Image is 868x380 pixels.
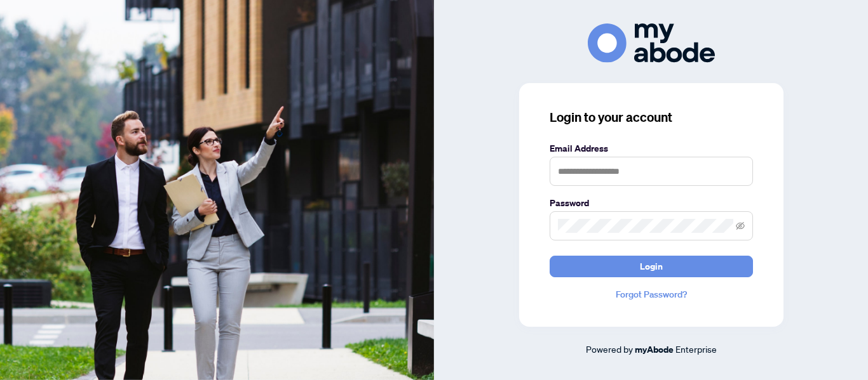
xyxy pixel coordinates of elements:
span: Enterprise [675,343,717,355]
span: Login [640,256,663,277]
h3: Login to your account [550,108,753,126]
button: Login [550,256,753,277]
a: Forgot Password? [550,287,753,301]
label: Email Address [550,141,753,155]
a: myAbode [635,343,674,357]
span: Powered by [586,343,633,355]
img: ma-logo [588,23,715,62]
span: eye-invisible [736,221,745,230]
label: Password [550,196,753,210]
